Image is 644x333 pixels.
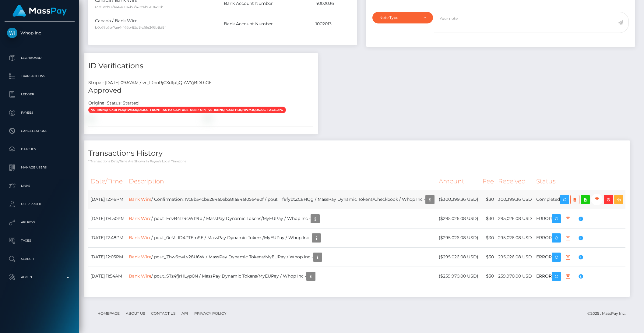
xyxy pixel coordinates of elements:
td: $30 [480,247,496,267]
a: Transactions [5,69,75,84]
p: Ledger [7,90,72,99]
a: Admin [5,270,75,285]
a: Homepage [95,309,122,318]
span: vs_1RnnQPCXdfp1jQhWMjQDSjcg_front_auto_capture_user_upload.jpg [88,107,224,113]
td: 295,026.08 USD [496,247,534,267]
button: Note Type [372,12,433,23]
p: Cancellations [7,126,72,136]
p: Dashboard [7,53,72,62]
td: 259,970.00 USD [496,267,534,286]
th: Description [127,173,437,190]
td: ERROR [534,228,625,247]
a: Cancellations [5,123,75,139]
p: Taxes [7,236,72,245]
td: 1002013 [313,14,353,34]
h4: Transactions History [88,148,625,159]
td: ($295,026.08 USD) [437,247,480,267]
td: ($300,399.36 USD) [437,190,480,209]
td: [DATE] 12:48PM [88,228,127,247]
img: vr_1RnnRjCXdfp1jQhWYjBDthGEfile_1RnnRbCXdfp1jQhWNPD1Jz7y [206,116,210,121]
h4: ID Verifications [88,61,313,71]
div: Note Type [379,15,419,20]
th: Status [534,173,625,190]
th: Fee [480,173,496,190]
p: Search [7,254,72,264]
img: MassPay Logo [12,5,67,17]
td: ($295,026.08 USD) [437,209,480,228]
td: ($295,026.08 USD) [437,228,480,247]
td: / pout_STz4fjrHLyp0N / MassPay Dynamic Tokens/MyEUPay / Whop Inc - [127,267,437,286]
a: Ledger [5,87,75,102]
small: b0c69c6b-7ae4-465b-85d8-c61e346b8d8f [95,25,166,30]
th: Amount [437,173,480,190]
div: © 2025 , MassPay Inc. [587,310,630,317]
a: Bank Wire [129,215,151,221]
p: User Profile [7,200,72,209]
td: Bank Account Number [222,14,313,34]
a: API Keys [5,215,75,230]
td: Canada / Bank Wire [93,14,222,34]
p: Links [7,181,72,190]
div: Stripe - [DATE] 09:57AM / vr_1RnnRjCXdfp1jQhWYjBDthGE [84,80,318,86]
a: Privacy Policy [192,309,229,318]
td: 295,026.08 USD [496,228,534,247]
h7: Original Status: Started [88,100,139,106]
td: [DATE] 04:50PM [88,209,127,228]
td: / pout_FevB41z4cWR9b / MassPay Dynamic Tokens/MyEUPay / Whop Inc - [127,209,437,228]
a: Links [5,178,75,193]
a: Taxes [5,233,75,248]
td: $30 [480,209,496,228]
p: API Keys [7,218,72,227]
td: / pout_Zhw6zwLv28U6W / MassPay Dynamic Tokens/MyEUPay / Whop Inc - [127,247,437,267]
a: Manage Users [5,160,75,175]
td: 295,026.08 USD [496,209,534,228]
a: Contact Us [149,309,178,318]
td: ERROR [534,247,625,267]
img: vr_1RnnRjCXdfp1jQhWYjBDthGEfile_1RnnRCCXdfp1jQhWwpwicjSf [88,116,93,121]
a: Bank Wire [129,196,151,202]
td: ERROR [534,209,625,228]
p: Manage Users [7,163,72,172]
td: $30 [480,190,496,209]
td: Completed [534,190,625,209]
th: Date/Time [88,173,127,190]
span: Whop Inc [5,30,75,36]
td: / pout_0eMLID4PTEmSE / MassPay Dynamic Tokens/MyEUPay / Whop Inc - [127,228,437,247]
p: Payees [7,108,72,117]
td: [DATE] 12:46PM [88,190,127,209]
p: Admin [7,273,72,282]
span: vs_1RnnQPCXdfp1jQhWMjQDSjcg_face.jpg [206,107,286,113]
p: * Transactions date/time are shown in payee's local timezone [88,159,625,164]
small: 65d5acb0-fa41-4694-b8f4-2ceb6e91492b [95,5,164,9]
a: Batches [5,142,75,157]
p: Transactions [7,72,72,81]
td: ($259,970.00 USD) [437,267,480,286]
a: API [179,309,191,318]
a: User Profile [5,197,75,212]
a: Bank Wire [129,235,151,240]
a: Dashboard [5,50,75,66]
a: Bank Wire [129,273,151,278]
a: Bank Wire [129,254,151,259]
a: Search [5,251,75,267]
td: [DATE] 12:05PM [88,247,127,267]
td: ERROR [534,267,625,286]
td: $30 [480,267,496,286]
img: Whop Inc [7,28,17,38]
td: $30 [480,228,496,247]
a: About Us [123,309,147,318]
a: Payees [5,105,75,120]
td: 300,399.36 USD [496,190,534,209]
th: Received [496,173,534,190]
h5: Approved [88,86,313,95]
p: Batches [7,145,72,154]
td: [DATE] 11:54AM [88,267,127,286]
td: / Confirmation: 17c8b34cb8284a0eb581a94af05e480f / pout_Tf8fybtZC8HQg / MassPay Dynamic Tokens/Ch... [127,190,437,209]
